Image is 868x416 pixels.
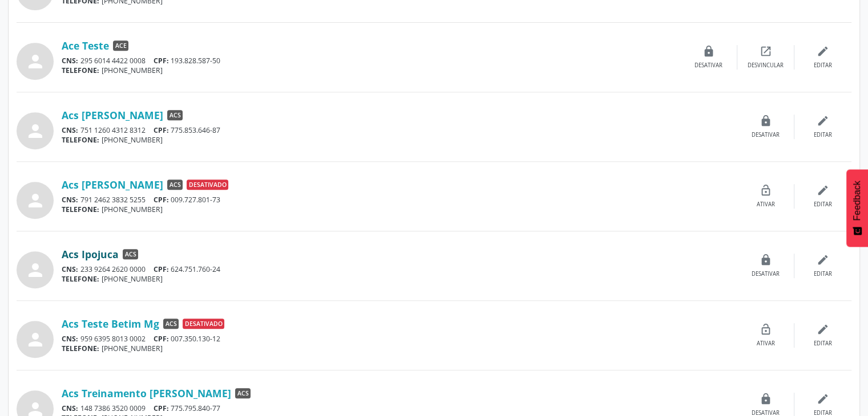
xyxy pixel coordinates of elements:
[814,201,832,209] div: Editar
[62,39,109,52] a: Ace Teste
[62,334,78,344] span: CNS:
[62,66,680,75] div: [PHONE_NUMBER]
[154,334,169,344] span: CPF:
[154,264,169,274] span: CPF:
[62,135,99,145] span: TELEFONE:
[25,260,46,280] i: person
[25,329,46,350] i: person
[163,319,179,329] span: ACS
[62,274,737,284] div: [PHONE_NUMBER]
[760,254,772,266] i: lock
[757,201,775,209] div: Ativar
[752,131,780,139] div: Desativar
[817,323,829,336] i: edit
[62,403,737,413] div: 148 7386 3520 0009 775.795.840-77
[62,205,737,214] div: [PHONE_NUMBER]
[62,344,737,353] div: [PHONE_NUMBER]
[62,125,78,135] span: CNS:
[25,121,46,141] i: person
[154,56,169,66] span: CPF:
[167,110,183,120] span: ACS
[62,264,737,274] div: 233 9264 2620 0000 624.751.760-24
[123,249,138,259] span: ACS
[760,115,772,127] i: lock
[187,180,228,190] span: Desativado
[183,319,224,329] span: Desativado
[748,62,784,70] div: Desvincular
[62,56,78,66] span: CNS:
[817,254,829,266] i: edit
[62,178,163,191] a: Acs [PERSON_NAME]
[62,387,231,399] a: Acs Treinamento [PERSON_NAME]
[62,274,99,284] span: TELEFONE:
[852,181,862,221] span: Feedback
[154,125,169,135] span: CPF:
[817,45,829,58] i: edit
[62,66,99,75] span: TELEFONE:
[760,45,772,58] i: open_in_new
[62,195,78,205] span: CNS:
[62,135,737,145] div: [PHONE_NUMBER]
[62,109,163,121] a: Acs [PERSON_NAME]
[62,205,99,214] span: TELEFONE:
[814,340,832,348] div: Editar
[62,344,99,353] span: TELEFONE:
[167,180,183,190] span: ACS
[154,195,169,205] span: CPF:
[760,323,772,336] i: lock_open
[703,45,715,58] i: lock
[817,184,829,197] i: edit
[25,51,46,72] i: person
[846,169,868,247] button: Feedback - Mostrar pesquisa
[760,184,772,197] i: lock_open
[113,40,128,51] span: ACE
[757,340,775,348] div: Ativar
[814,270,832,278] div: Editar
[62,248,119,260] a: Acs Ipojuca
[62,403,78,413] span: CNS:
[235,388,251,398] span: ACS
[62,317,159,330] a: Acs Teste Betim Mg
[814,131,832,139] div: Editar
[760,393,772,405] i: lock
[62,334,737,344] div: 959 6395 8013 0002 007.350.130-12
[62,264,78,274] span: CNS:
[817,393,829,405] i: edit
[154,403,169,413] span: CPF:
[62,56,680,66] div: 295 6014 4422 0008 193.828.587-50
[814,62,832,70] div: Editar
[62,195,737,205] div: 791 2462 3832 5255 009.727.801-73
[817,115,829,127] i: edit
[695,62,722,70] div: Desativar
[62,125,737,135] div: 751 1260 4312 8312 775.853.646-87
[752,270,780,278] div: Desativar
[25,190,46,211] i: person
